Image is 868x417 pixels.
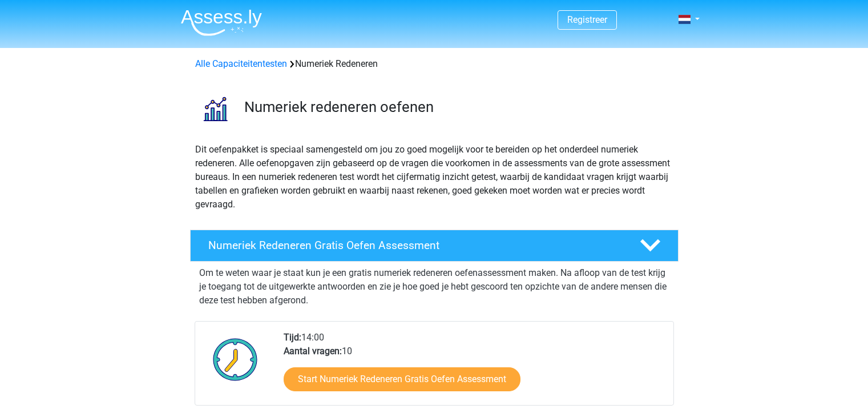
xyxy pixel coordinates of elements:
a: Start Numeriek Redeneren Gratis Oefen Assessment [284,367,520,391]
b: Tijd: [284,332,301,343]
p: Om te weten waar je staat kun je een gratis numeriek redeneren oefenassessment maken. Na afloop v... [199,266,669,307]
img: Klok [207,331,264,388]
img: numeriek redeneren [191,85,239,133]
img: Assessly [181,9,262,36]
h4: Numeriek Redeneren Gratis Oefen Assessment [208,239,621,252]
p: Dit oefenpakket is speciaal samengesteld om jou zo goed mogelijk voor te bereiden op het onderdee... [195,143,673,211]
a: Alle Capaciteitentesten [195,58,287,69]
div: 14:00 10 [275,331,673,405]
b: Aantal vragen: [284,346,342,356]
a: Registreer [567,14,607,25]
h3: Numeriek redeneren oefenen [244,98,669,116]
a: Numeriek Redeneren Gratis Oefen Assessment [185,230,683,262]
div: Numeriek Redeneren [191,57,678,71]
